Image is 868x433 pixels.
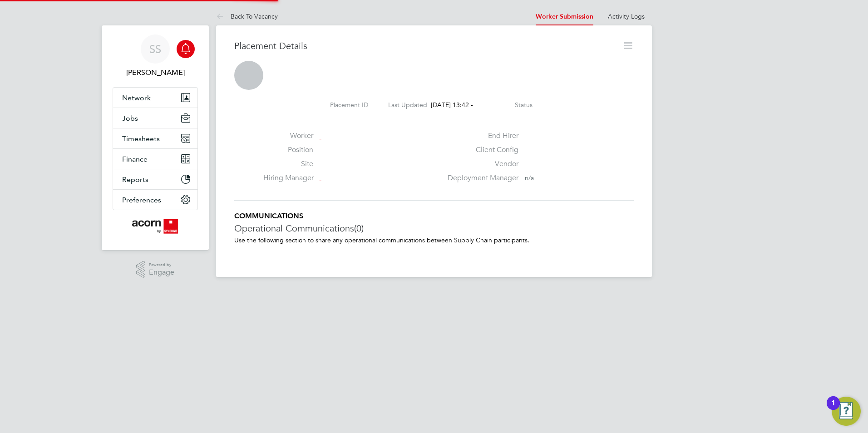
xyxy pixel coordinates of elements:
[136,261,175,278] a: Powered byEngage
[149,43,161,55] span: SS
[263,145,313,155] label: Position
[354,222,364,234] span: (0)
[122,114,138,123] span: Jobs
[149,261,174,269] span: Powered by
[515,101,533,109] label: Status
[102,25,209,250] nav: Main navigation
[113,190,197,210] button: Preferences
[442,131,518,141] label: End Hirer
[263,173,313,183] label: Hiring Manager
[122,175,148,184] span: Reports
[122,196,161,204] span: Preferences
[442,145,518,155] label: Client Config
[216,12,278,20] a: Back To Vacancy
[442,173,518,183] label: Deployment Manager
[113,128,197,148] button: Timesheets
[113,67,198,78] span: Sally Smith
[234,40,616,52] h3: Placement Details
[832,397,861,426] button: Open Resource Center, 1 new notification
[263,131,313,141] label: Worker
[263,159,313,169] label: Site
[132,219,179,234] img: acornpeople-logo-retina.png
[536,13,593,20] a: Worker Submission
[234,236,634,244] p: Use the following section to share any operational communications between Supply Chain participants.
[122,93,151,102] span: Network
[330,101,368,109] label: Placement ID
[442,159,518,169] label: Vendor
[113,149,197,169] button: Finance
[431,101,473,109] span: [DATE] 13:42 -
[122,155,148,163] span: Finance
[113,219,198,234] a: Go to home page
[234,212,634,221] h5: COMMUNICATIONS
[113,108,197,128] button: Jobs
[525,174,534,182] span: n/a
[608,12,645,20] a: Activity Logs
[149,269,174,276] span: Engage
[831,403,835,415] div: 1
[113,88,197,108] button: Network
[113,169,197,189] button: Reports
[388,101,427,109] label: Last Updated
[234,222,634,234] h3: Operational Communications
[122,134,160,143] span: Timesheets
[113,34,198,78] a: SS[PERSON_NAME]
